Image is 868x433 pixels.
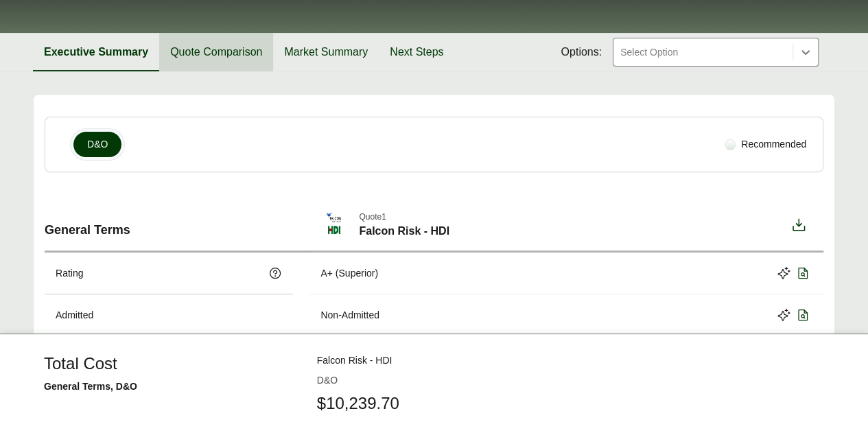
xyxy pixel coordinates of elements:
button: Quote Comparison [159,33,273,71]
div: Recommended [719,132,812,157]
div: A+ (Superior) [320,266,378,281]
div: $1,000,000 [320,392,368,406]
img: Falcon Risk - HDI-Logo [320,211,348,238]
span: Quote 1 [359,211,449,223]
p: Rating [56,266,83,281]
button: D&O [73,132,121,157]
button: Next Steps [379,33,454,71]
span: Options: [561,44,602,60]
span: D&O [87,137,108,152]
button: Download option [785,211,812,239]
div: $10,239.7 [320,350,363,364]
p: Total Cost [56,350,98,364]
span: Falcon Risk - HDI [359,223,449,239]
div: Non-Admitted [320,308,379,323]
p: Admitted [56,308,93,323]
button: Executive Summary [33,33,159,71]
p: Maximum Policy Aggregate Limit [56,392,195,406]
div: General Terms [45,200,293,250]
button: Market Summary [273,33,379,71]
